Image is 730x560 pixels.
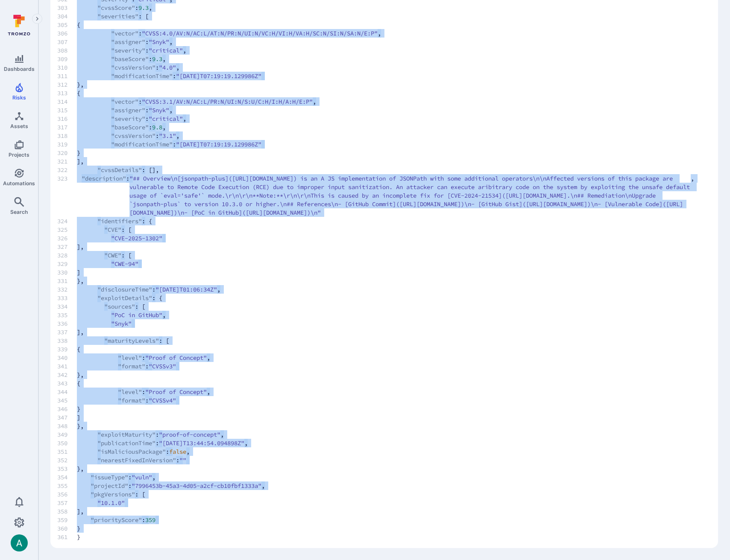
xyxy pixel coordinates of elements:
span: , [183,46,186,55]
span: : [ [159,336,169,345]
span: 357 [57,499,77,507]
span: 351 [57,447,77,456]
span: , [220,430,224,439]
span: , [169,38,173,46]
span: "issueType" [91,473,128,481]
span: : [138,97,142,106]
span: "10.1.0" [97,499,125,507]
span: 322 [57,166,77,174]
span: : [ [135,302,145,311]
span: : [155,63,159,72]
span: , [183,114,186,123]
span: : [145,396,149,405]
span: "publicationTime" [97,439,155,447]
span: 356 [57,490,77,499]
span: "description" [82,174,126,217]
span: 304 [57,12,77,20]
span: "level" [118,353,142,362]
span: : [142,516,145,524]
span: 311 [57,72,77,80]
span: }, [57,80,694,89]
span: 354 [57,473,77,481]
span: 326 [57,234,77,242]
span: "maturityLevels" [104,336,159,345]
span: }, [57,277,694,285]
span: : [ [138,12,149,20]
span: 359 [57,516,77,524]
span: "projectId" [91,481,128,490]
span: }, [57,422,694,430]
span: "sources" [104,302,135,311]
span: 330 [57,268,77,277]
span: "[DATE]T07:19:19.129986Z" [176,140,261,149]
span: : { [142,217,152,225]
span: 308 [57,46,77,55]
span: : [155,131,159,140]
span: "CVE" [104,225,121,234]
span: "critical" [149,114,183,123]
span: 360 [57,524,77,533]
span: 347 [57,413,77,422]
span: 312 [57,80,77,89]
span: : [173,140,176,149]
span: 341 [57,362,77,370]
span: , [162,55,166,63]
span: 361 [57,533,77,541]
span: { [57,379,694,388]
span: ] [57,413,694,422]
span: } [57,524,694,533]
span: ], [57,157,694,166]
span: : [135,3,138,12]
span: 307 [57,38,77,46]
span: "isMaliciousPackage" [97,447,166,456]
span: 353 [57,464,77,473]
span: "disclosureTime" [97,285,152,294]
span: : [142,353,145,362]
span: 317 [57,123,77,131]
span: "cvssDetails" [97,166,142,174]
span: "critical" [149,46,183,55]
span: "baseScore" [111,55,149,63]
span: "3.1" [159,131,176,140]
button: Expand navigation menu [32,14,42,24]
span: "vector" [111,29,138,38]
span: 313 [57,89,77,97]
span: "CWE" [104,251,121,260]
span: : [145,114,149,123]
span: 9.3 [138,3,149,12]
span: , [176,63,179,72]
span: } [57,405,694,413]
span: "severities" [97,12,138,20]
span: : [ [121,251,132,260]
span: 339 [57,345,77,353]
span: : [145,362,149,370]
span: "format" [118,396,145,405]
span: 352 [57,456,77,464]
span: , [244,439,248,447]
span: , [162,123,166,131]
span: , [186,447,190,456]
span: : [176,456,179,464]
span: 346 [57,405,77,413]
span: : [155,439,159,447]
i: Expand navigation menu [34,15,40,23]
span: "assigner" [111,106,145,114]
span: 342 [57,370,77,379]
span: : [166,447,169,456]
span: "pkgVersions" [91,490,135,499]
span: 314 [57,97,77,106]
span: ], [57,242,694,251]
div: Arjan Dehar [11,534,28,551]
span: Projects [9,152,29,158]
span: "cvssVersion" [111,131,155,140]
span: }, [57,464,694,473]
span: , [207,353,210,362]
span: ], [57,507,694,516]
span: : [128,481,132,490]
span: 349 [57,430,77,439]
span: "[DATE]T13:44:54.094898Z" [159,439,244,447]
span: 321 [57,157,77,166]
span: "modificationTime" [111,72,173,80]
span: , [169,106,173,114]
span: 334 [57,302,77,311]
